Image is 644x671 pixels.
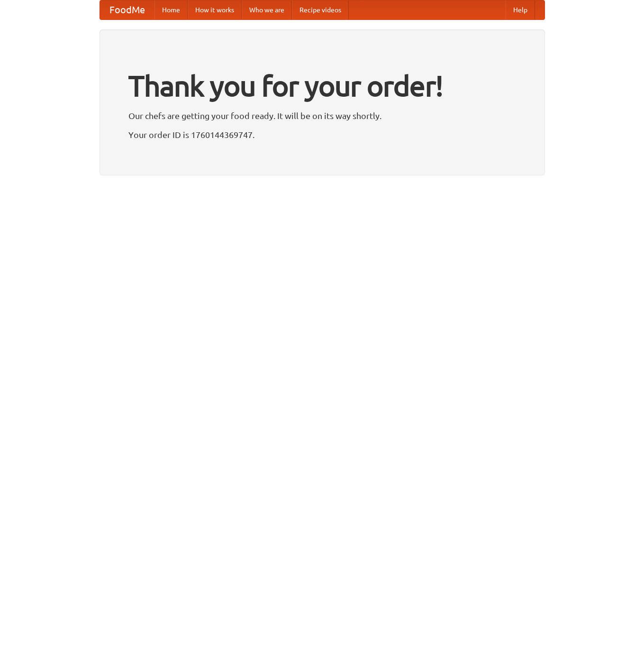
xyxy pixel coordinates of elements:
a: Home [154,0,188,19]
a: How it works [188,0,242,19]
p: Your order ID is 1760144369747. [128,128,516,142]
h1: Thank you for your order! [128,63,516,109]
a: Recipe videos [292,0,349,19]
a: FoodMe [100,0,154,19]
p: Our chefs are getting your food ready. It will be on its way shortly. [128,109,516,123]
a: Who we are [242,0,292,19]
a: Help [506,0,535,19]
